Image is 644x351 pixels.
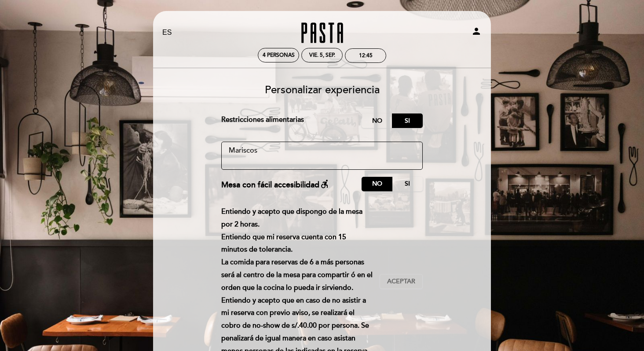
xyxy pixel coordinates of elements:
[471,26,482,40] button: person
[221,177,330,191] div: Mesa con fácil accesibilidad
[221,113,362,128] div: Restricciones alimentarias
[387,277,415,286] span: Aceptar
[392,113,423,128] label: Si
[309,52,335,58] div: vie. 5, sep.
[265,84,380,96] span: Personalizar experiencia
[471,26,482,37] i: person
[263,52,295,58] span: 4 personas
[380,274,423,289] button: Aceptar
[392,177,423,191] label: Si
[362,177,392,191] label: No
[359,52,373,59] div: 12:45
[267,21,377,45] a: Pasta
[319,179,330,189] i: accessible_forward
[362,113,392,128] label: No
